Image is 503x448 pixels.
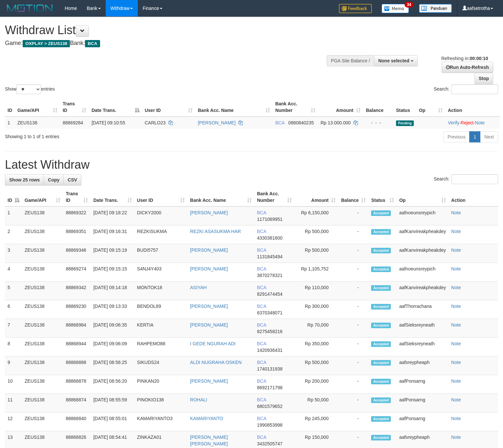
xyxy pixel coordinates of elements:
td: aafKanvireakpheakdey [397,282,449,300]
a: KAMARIYANTO [190,416,223,421]
span: Accepted [371,360,391,366]
td: 10 [5,375,22,394]
td: aafKanvireakpheakdey [397,225,449,244]
img: Feedback.jpg [339,4,372,13]
span: BCA [257,285,266,290]
a: Show 25 rows [5,174,44,185]
span: Copy 1171069951 to clipboard [257,217,283,222]
a: Stop [474,73,493,84]
a: Reject [461,120,474,125]
a: Note [451,435,461,440]
td: [DATE] 09:06:35 [91,319,134,338]
span: BCA [257,341,266,346]
th: Bank Acc. Name: activate to sort column ascending [187,188,254,206]
span: BCA [257,416,266,421]
h4: Game: Bank: [5,40,329,47]
span: CARLO23 [145,120,166,125]
td: - [338,375,368,394]
td: ZEUS138 [22,375,63,394]
input: Search: [451,84,498,94]
td: - [338,319,368,338]
div: - - - [366,119,391,126]
span: BCA [257,247,266,253]
td: 88869230 [63,300,91,319]
select: Showentries [16,84,41,94]
td: 88868874 [63,394,91,413]
th: Op: activate to sort column ascending [397,188,449,206]
a: 1 [469,131,480,142]
span: Copy 1990853998 to clipboard [257,422,283,428]
td: Rp 200,000 [294,375,339,394]
td: aafsreypheaph [397,356,449,375]
td: Rp 1,105,752 [294,263,339,282]
span: Copy 8275458216 to clipboard [257,329,283,334]
label: Show entries [5,84,55,94]
td: ZEUS138 [22,413,63,431]
th: ID [5,98,15,117]
span: Accepted [371,323,391,328]
th: Trans ID: activate to sort column ascending [63,188,91,206]
td: [DATE] 08:56:20 [91,375,134,394]
td: [DATE] 09:13:33 [91,300,134,319]
td: ZEUS138 [22,356,63,375]
span: Copy 1420936431 to clipboard [257,348,283,353]
span: Copy 6801579652 to clipboard [257,404,283,409]
a: [PERSON_NAME] [198,120,236,125]
td: MONTOK18 [135,282,188,300]
td: 12 [5,413,22,431]
strong: 00:00:10 [470,56,488,61]
span: BCA [257,229,266,234]
td: ZEUS138 [22,225,63,244]
span: BCA [257,304,266,309]
td: ZEUS138 [22,319,63,338]
td: - [338,394,368,413]
th: Action [445,98,500,117]
div: Showing 1 to 1 of 1 entries [5,131,205,140]
span: BCA [257,378,266,384]
a: Note [451,266,461,271]
td: - [338,300,368,319]
td: Rp 500,000 [294,356,339,375]
button: None selected [374,55,418,66]
span: BCA [257,210,266,215]
a: Note [475,120,485,125]
a: [PERSON_NAME] [190,304,228,309]
div: PGA Site Balance / [327,55,374,66]
td: 88869274 [63,263,91,282]
td: Rp 6,150,000 [294,206,339,225]
td: aafPonsarng [397,375,449,394]
td: Rp 50,000 [294,394,339,413]
a: Note [451,397,461,402]
span: BCA [257,435,266,440]
span: CSV [68,177,77,182]
td: [DATE] 09:18:22 [91,206,134,225]
span: BCA [257,266,266,271]
td: 4 [5,263,22,282]
span: Copy 1131845494 to clipboard [257,254,283,259]
td: [DATE] 09:14:18 [91,282,134,300]
td: Rp 500,000 [294,225,339,244]
td: aafThorrachana [397,300,449,319]
a: [PERSON_NAME] [PERSON_NAME] [190,435,228,446]
th: Bank Acc. Number: activate to sort column ascending [254,188,294,206]
th: Op: activate to sort column ascending [416,98,445,117]
th: Status [393,98,416,117]
th: Balance [363,98,393,117]
span: BCA [275,120,284,125]
span: Accepted [371,210,391,216]
span: Copy 1740131938 to clipboard [257,366,283,372]
td: [DATE] 08:55:01 [91,413,134,431]
th: Bank Acc. Name: activate to sort column ascending [195,98,273,117]
a: Note [451,341,461,346]
span: 88869284 [63,120,83,125]
td: [DATE] 09:15:19 [91,244,134,263]
td: ZEUS138 [22,206,63,225]
span: Show 25 rows [9,177,40,182]
a: ASIYAH [190,285,206,290]
th: Game/API: activate to sort column ascending [22,188,63,206]
td: 88868878 [63,375,91,394]
td: BENDOL89 [135,300,188,319]
td: KAMARIYANTO3 [135,413,188,431]
td: ZEUS138 [22,300,63,319]
span: Refreshing in: [441,56,488,61]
